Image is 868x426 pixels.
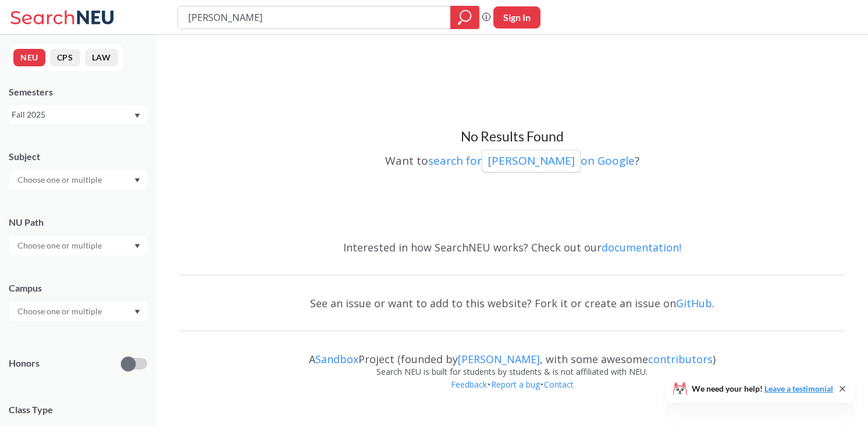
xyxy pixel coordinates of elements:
[450,6,479,29] div: magnifying glass
[9,236,147,255] div: Dropdown arrow
[85,49,118,66] button: LAW
[9,301,147,321] div: Dropdown arrow
[9,86,147,98] div: Semesters
[12,239,109,253] input: Choose one or multiple
[179,365,845,378] div: Search NEU is built for students by students & is not affiliated with NEU.
[458,9,472,26] svg: magnifying glass
[692,385,833,393] span: We need your help!
[179,378,845,409] div: • •
[179,230,845,264] div: Interested in how SearchNEU works? Check out our
[450,379,488,390] a: Feedback
[315,352,358,366] a: Sandbox
[134,113,140,118] svg: Dropdown arrow
[9,282,147,294] div: Campus
[428,153,635,168] a: search for[PERSON_NAME]on Google
[543,379,574,390] a: Contact
[12,173,109,187] input: Choose one or multiple
[13,49,45,66] button: NEU
[493,6,540,29] button: Sign In
[9,170,147,190] div: Dropdown arrow
[179,342,845,365] div: A Project (founded by , with some awesome )
[648,352,713,366] a: contributors
[187,8,442,27] input: Class, professor, course number, "phrase"
[9,150,147,163] div: Subject
[50,49,80,66] button: CPS
[12,304,109,318] input: Choose one or multiple
[602,240,681,254] a: documentation!
[488,153,575,169] p: [PERSON_NAME]
[179,286,845,320] div: See an issue or want to add to this website? Fork it or create an issue on .
[676,296,712,310] a: GitHub
[134,310,140,314] svg: Dropdown arrow
[12,108,133,121] div: Fall 2025
[9,105,147,124] div: Fall 2025Dropdown arrow
[9,403,147,416] span: Class Type
[9,357,40,370] p: Honors
[134,244,140,248] svg: Dropdown arrow
[134,178,140,183] svg: Dropdown arrow
[179,128,845,145] h3: No Results Found
[179,145,845,172] div: Want to ?
[9,216,147,229] div: NU Path
[458,352,540,366] a: [PERSON_NAME]
[764,384,833,393] a: Leave a testimonial
[490,379,540,390] a: Report a bug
